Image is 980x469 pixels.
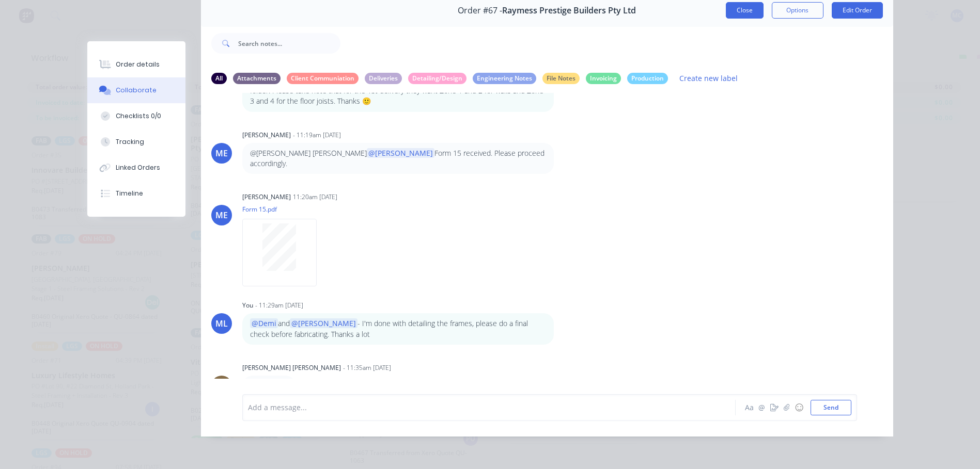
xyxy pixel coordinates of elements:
[293,131,341,140] div: - 11:19am [DATE]
[238,33,340,54] input: Search notes...
[215,209,228,221] div: ME
[542,73,580,84] div: File Notes
[116,60,160,69] div: Order details
[586,73,621,84] div: Invoicing
[793,401,805,414] button: ☺
[87,103,185,129] button: Checklists 0/0
[116,137,144,147] div: Tracking
[293,192,337,202] div: 11:20am [DATE]
[408,73,466,84] div: Detailing/Design
[87,155,185,181] button: Linked Orders
[772,2,823,19] button: Options
[811,400,851,415] button: Send
[255,301,303,310] div: - 11:29am [DATE]
[87,52,185,77] button: Order details
[116,111,161,121] div: Checklists 0/0
[87,181,185,206] button: Timeline
[215,317,228,330] div: ML
[473,73,536,84] div: Engineering Notes
[458,6,502,15] span: Order #67 -
[287,73,359,84] div: Client Communiation
[343,363,391,373] div: - 11:35am [DATE]
[250,318,278,328] span: @Demi
[502,6,636,15] span: Raymess Prestige Builders Pty Ltd
[242,301,253,310] div: You
[365,73,402,84] div: Deliveries
[290,318,357,328] span: @[PERSON_NAME]
[242,205,327,214] p: Form 15.pdf
[116,189,143,198] div: Timeline
[116,86,157,95] div: Collaborate
[87,129,185,155] button: Tracking
[242,363,341,373] div: [PERSON_NAME] [PERSON_NAME]
[242,192,291,202] div: [PERSON_NAME]
[726,2,764,19] button: Close
[242,131,291,140] div: [PERSON_NAME]
[233,73,281,84] div: Attachments
[367,148,434,158] span: @[PERSON_NAME]
[87,77,185,103] button: Collaborate
[743,401,756,414] button: Aa
[756,401,768,414] button: @
[211,73,227,84] div: All
[250,318,546,339] p: and - I'm done with detailing the frames, please do a final check before fabricating. Thanks a lot
[250,148,546,169] p: @[PERSON_NAME] [PERSON_NAME] Form 15 received. Please proceed accordingly.
[674,71,743,85] button: Create new label
[832,2,883,19] button: Edit Order
[215,147,228,159] div: ME
[116,163,160,172] div: Linked Orders
[627,73,668,84] div: Production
